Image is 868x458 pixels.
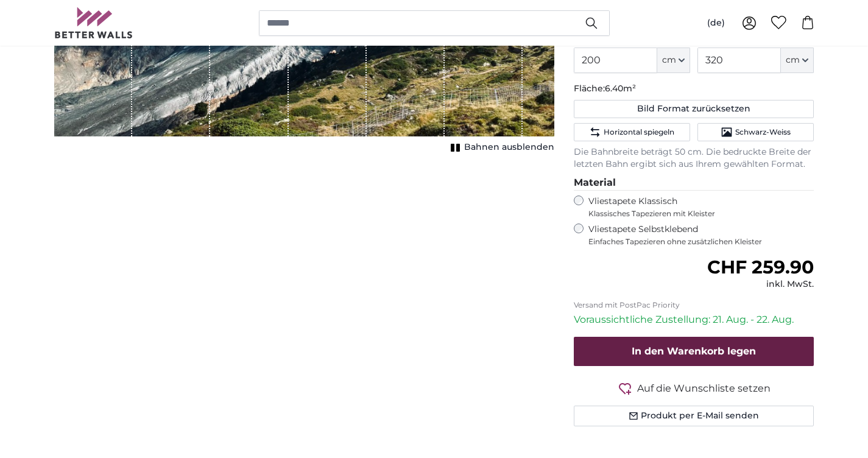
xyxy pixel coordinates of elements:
img: Betterwalls [54,7,133,38]
legend: Material [574,175,814,191]
span: Klassisches Tapezieren mit Kleister [588,209,804,219]
span: Horizontal spiegeln [604,127,674,137]
span: cm [786,54,800,66]
p: Versand mit PostPac Priority [574,300,814,310]
button: Produkt per E-Mail senden [574,406,814,426]
span: cm [662,54,676,66]
span: CHF 259.90 [707,256,814,278]
button: Bild Format zurücksetzen [574,100,814,118]
button: In den Warenkorb legen [574,337,814,366]
span: Einfaches Tapezieren ohne zusätzlichen Kleister [588,237,814,247]
span: Bahnen ausblenden [464,141,554,153]
span: Auf die Wunschliste setzen [637,381,771,396]
button: cm [657,48,690,73]
p: Die Bahnbreite beträgt 50 cm. Die bedruckte Breite der letzten Bahn ergibt sich aus Ihrem gewählt... [574,146,814,171]
span: In den Warenkorb legen [632,345,756,357]
button: Bahnen ausblenden [447,139,554,156]
label: Vliestapete Selbstklebend [588,224,814,247]
button: Auf die Wunschliste setzen [574,381,814,396]
span: Schwarz-Weiss [735,127,791,137]
button: (de) [697,12,735,34]
span: 6.40m² [605,83,636,94]
p: Voraussichtliche Zustellung: 21. Aug. - 22. Aug. [574,312,814,327]
p: Fläche: [574,83,814,95]
button: cm [781,48,814,73]
label: Vliestapete Klassisch [588,196,804,219]
button: Horizontal spiegeln [574,123,690,141]
button: Schwarz-Weiss [697,123,814,141]
div: inkl. MwSt. [707,278,814,291]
